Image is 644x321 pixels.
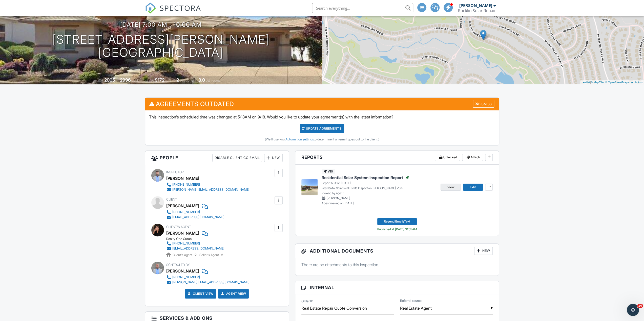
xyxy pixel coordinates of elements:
[166,187,250,192] a: [PERSON_NAME][EMAIL_ADDRESS][DOMAIN_NAME]
[172,183,200,187] div: [PHONE_NUMBER]
[176,77,179,83] div: 2
[172,210,200,214] div: [PHONE_NUMBER]
[264,154,283,162] div: New
[285,137,314,141] a: Automation settings
[145,7,201,17] a: SPECTORA
[206,79,220,82] span: bathrooms
[160,3,201,13] span: SPECTORA
[166,202,199,210] div: [PERSON_NAME]
[473,100,494,108] div: Dismiss
[172,215,224,219] div: [EMAIL_ADDRESS][DOMAIN_NAME]
[165,79,172,82] span: sq.ft.
[120,21,202,28] h3: [DATE] 7:00 am - 10:00 am
[155,77,164,83] div: 9172
[172,188,250,192] div: [PERSON_NAME][EMAIL_ADDRESS][DOMAIN_NAME]
[166,241,224,246] a: [PHONE_NUMBER]
[98,79,103,82] span: Built
[166,225,191,229] span: Client's Agent
[166,237,228,241] div: Realty One Group
[180,79,194,82] span: bedrooms
[145,3,156,14] img: The Best Home Inspection Software - Spectora
[459,3,492,8] div: [PERSON_NAME]
[300,124,344,133] div: Update Agreements
[627,304,639,316] iframe: Intercom live chat
[295,244,499,258] h3: Additional Documents
[166,267,199,275] div: [PERSON_NAME]
[173,253,197,257] span: Client's Agent -
[172,241,200,245] div: [PHONE_NUMBER]
[605,81,643,84] a: © OpenStreetMap contributors
[120,77,131,83] div: 2996
[166,175,199,182] div: [PERSON_NAME]
[172,275,200,279] div: [PHONE_NUMBER]
[166,210,224,215] a: [PHONE_NUMBER]
[580,80,644,85] div: |
[295,281,499,294] h3: Internal
[458,8,496,13] div: Rocklin Solar Repair
[166,280,250,285] a: [PERSON_NAME][EMAIL_ADDRESS][DOMAIN_NAME]
[166,197,177,201] span: Client
[301,262,493,267] p: There are no attachments to this inspection.
[474,247,493,255] div: New
[301,299,313,304] label: Order ID
[199,253,223,257] span: Seller's Agent -
[145,110,499,145] div: This inspection's scheduled time was changed at 5:18AM on 9/18. Would you like to update your agr...
[166,246,224,251] a: [EMAIL_ADDRESS][DOMAIN_NAME]
[166,275,250,280] a: [PHONE_NUMBER]
[400,299,422,303] label: Referral source
[637,304,643,308] span: 10
[166,182,250,187] a: [PHONE_NUMBER]
[132,79,139,82] span: sq. ft.
[52,33,270,60] h1: [STREET_ADDRESS][PERSON_NAME] [GEOGRAPHIC_DATA]
[312,3,413,13] input: Search everything...
[145,98,499,110] h3: Agreements Outdated
[581,81,590,84] a: Leaflet
[195,253,197,257] strong: 2
[104,77,115,83] div: 2005
[166,229,199,237] a: [PERSON_NAME]
[145,151,289,165] h3: People
[221,253,223,257] strong: 2
[172,246,224,251] div: [EMAIL_ADDRESS][DOMAIN_NAME]
[220,291,246,296] a: Agent View
[166,170,184,174] span: Inspector
[149,137,495,141] div: (We'll use your to determine if an email goes out to the client.)
[166,215,224,220] a: [EMAIL_ADDRESS][DOMAIN_NAME]
[143,79,154,82] span: Lot Size
[187,291,214,296] a: Client View
[172,280,250,284] div: [PERSON_NAME][EMAIL_ADDRESS][DOMAIN_NAME]
[591,81,604,84] a: © MapTiler
[212,154,262,162] div: Disable Client CC Email
[166,263,190,267] span: Scheduled By
[198,77,205,83] div: 3.0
